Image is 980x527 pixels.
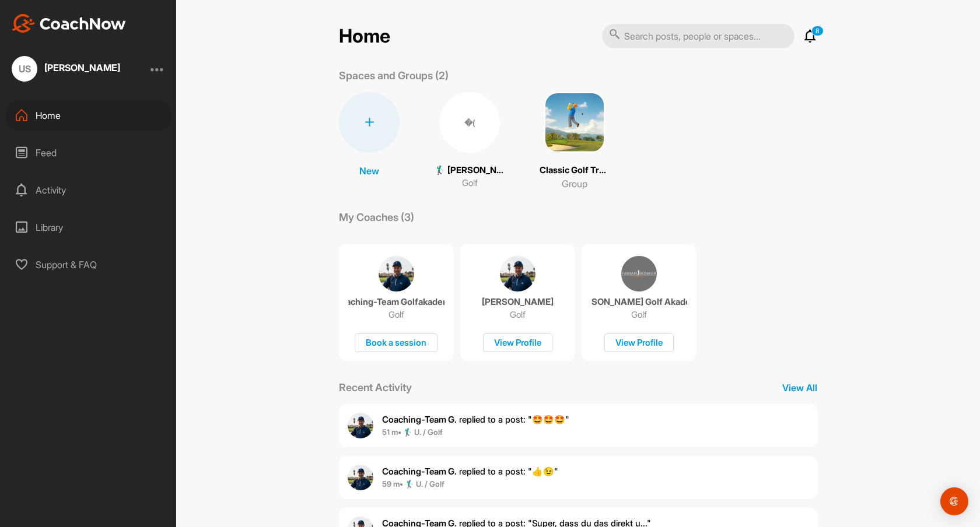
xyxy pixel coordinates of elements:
p: [PERSON_NAME] [482,296,554,308]
span: replied to a post : "🤩🤩🤩" [382,414,569,425]
div: Open Intercom Messenger [940,487,968,515]
div: [PERSON_NAME] [44,63,120,72]
p: 8 [811,26,824,36]
h2: Home [339,25,390,48]
p: Spaces and Groups (2) [339,68,449,83]
a: �(🏌‍♂ [PERSON_NAME] (35.7)Golf [435,92,505,191]
img: coach avatar [379,256,414,291]
p: Classic Golf Training Gruppe 🏌️‍♂️ [540,164,610,177]
a: Classic Golf Training Gruppe 🏌️‍♂️Group [540,92,610,191]
div: �( [439,92,500,153]
img: square_940d96c4bb369f85efc1e6d025c58b75.png [544,92,605,153]
div: Home [6,101,171,130]
div: Library [6,213,171,242]
img: coach avatar [500,256,535,291]
b: Coaching-Team G. [382,414,457,425]
p: Golf [388,309,404,321]
div: View Profile [483,333,552,353]
img: CoachNow [12,14,126,33]
img: coach avatar [621,256,657,291]
img: user avatar [348,465,373,490]
div: Support & FAQ [6,250,171,279]
span: replied to a post : "👍😉" [382,466,558,477]
p: New [359,164,379,178]
div: Book a session [355,333,437,353]
p: My Coaches (3) [339,209,414,225]
b: 51 m • 🏌‍♂ U. / Golf [382,427,443,437]
p: Group [562,177,587,191]
div: Feed [6,138,171,167]
p: Golf [631,309,647,321]
div: Activity [6,175,171,205]
input: Search posts, people or spaces... [602,24,794,48]
img: user avatar [348,413,373,438]
p: View All [782,381,817,395]
p: [PERSON_NAME] Golf Akademie [591,296,687,308]
p: Coaching-Team Golfakademie [348,296,444,308]
b: Coaching-Team G. [382,466,457,477]
p: Golf [510,309,526,321]
div: View Profile [604,333,674,353]
p: Golf [462,177,478,190]
p: 🏌‍♂ [PERSON_NAME] (35.7) [435,164,505,177]
p: Recent Activity [339,380,412,395]
div: US [12,56,37,82]
b: 59 m • 🏌‍♂ U. / Golf [382,479,444,489]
